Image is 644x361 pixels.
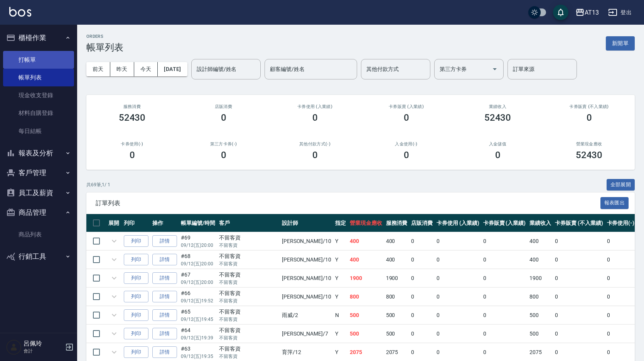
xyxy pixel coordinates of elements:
[280,251,333,269] td: [PERSON_NAME] /10
[3,202,74,223] button: 商品管理
[152,309,177,321] a: 詳情
[333,306,348,324] td: N
[179,288,217,306] td: #66
[348,269,384,287] td: 1900
[333,251,348,269] td: Y
[181,279,215,286] p: 09/12 (五) 20:00
[124,272,148,284] button: 列印
[152,254,177,266] a: 詳情
[481,325,528,343] td: 0
[152,346,177,358] a: 詳情
[219,297,278,304] p: 不留客資
[152,272,177,284] a: 詳情
[219,308,278,316] div: 不留客資
[528,306,553,324] td: 500
[384,306,410,324] td: 500
[219,242,278,249] p: 不留客資
[348,325,384,343] td: 500
[24,340,63,348] h5: 呂佩玲
[606,36,635,51] button: 新開單
[24,348,63,354] p: 會計
[600,197,629,209] button: 報表匯出
[124,235,148,247] button: 列印
[181,242,215,249] p: 09/12 (五) 20:00
[152,291,177,303] a: 詳情
[553,104,625,109] h2: 卡券販賣 (不入業績)
[217,214,280,232] th: 客戶
[528,232,553,250] td: 400
[152,235,177,247] a: 詳情
[384,251,410,269] td: 400
[576,150,603,160] h3: 52430
[187,104,260,109] h2: 店販消費
[3,28,74,48] button: 櫃檯作業
[152,328,177,340] a: 詳情
[280,306,333,324] td: 雨威 /2
[3,226,74,243] a: 商品列表
[280,325,333,343] td: [PERSON_NAME] /7
[221,150,226,160] h3: 0
[150,214,179,232] th: 操作
[187,142,260,147] h2: 第三方卡券(-)
[409,232,435,250] td: 0
[333,232,348,250] td: Y
[3,51,74,69] a: 打帳單
[435,214,481,232] th: 卡券使用 (入業績)
[179,251,217,269] td: #68
[605,306,637,324] td: 0
[312,150,318,160] h3: 0
[219,279,278,286] p: 不留客資
[605,214,637,232] th: 卡券使用(-)
[553,142,625,147] h2: 營業現金應收
[3,122,74,140] a: 每日結帳
[130,150,135,160] h3: 0
[348,306,384,324] td: 500
[6,339,22,355] img: Person
[219,326,278,334] div: 不留客資
[333,325,348,343] td: Y
[219,252,278,260] div: 不留客資
[384,232,410,250] td: 400
[404,150,409,160] h3: 0
[370,104,443,109] h2: 卡券販賣 (入業績)
[219,334,278,341] p: 不留客資
[528,269,553,287] td: 1900
[181,260,215,267] p: 09/12 (五) 20:00
[553,232,605,250] td: 0
[3,246,74,267] button: 行銷工具
[404,112,409,123] h3: 0
[86,34,123,39] h2: ORDERS
[280,288,333,306] td: [PERSON_NAME] /10
[409,306,435,324] td: 0
[219,289,278,297] div: 不留客資
[134,62,158,76] button: 今天
[179,269,217,287] td: #67
[96,142,169,147] h2: 卡券使用(-)
[495,150,501,160] h3: 0
[3,163,74,183] button: 客戶管理
[181,353,215,360] p: 09/12 (五) 19:35
[553,214,605,232] th: 卡券販賣 (不入業績)
[605,232,637,250] td: 0
[553,251,605,269] td: 0
[384,288,410,306] td: 800
[96,199,600,207] span: 訂單列表
[606,39,635,47] a: 新開單
[435,325,481,343] td: 0
[181,316,215,323] p: 09/12 (五) 19:45
[370,142,443,147] h2: 入金使用(-)
[605,269,637,287] td: 0
[280,269,333,287] td: [PERSON_NAME] /10
[122,214,150,232] th: 列印
[119,112,146,123] h3: 52430
[219,234,278,242] div: 不留客資
[553,5,568,20] button: save
[384,214,410,232] th: 服務消費
[86,181,110,188] p: 共 69 筆, 1 / 1
[348,288,384,306] td: 800
[600,199,629,206] a: 報表匯出
[481,288,528,306] td: 0
[86,62,110,76] button: 前天
[461,142,534,147] h2: 入金儲值
[435,232,481,250] td: 0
